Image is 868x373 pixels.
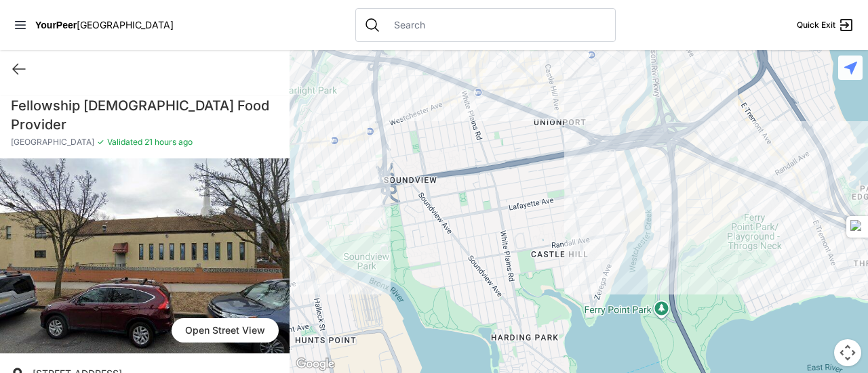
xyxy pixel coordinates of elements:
[293,355,338,373] a: Open this area in Google Maps (opens a new window)
[11,137,94,148] span: [GEOGRAPHIC_DATA]
[142,137,193,147] span: 21 hours ago
[35,21,174,29] a: YourPeer[GEOGRAPHIC_DATA]
[386,18,607,32] input: Search
[77,19,174,30] span: [GEOGRAPHIC_DATA]
[797,17,854,33] a: Quick Exit
[97,137,104,148] span: ✓
[172,318,279,343] span: Open Street View
[834,339,861,366] button: Map camera controls
[293,355,338,373] img: Google
[35,20,77,30] span: YourPeer
[107,137,142,147] span: Validated
[11,96,279,134] h1: Fellowship [DEMOGRAPHIC_DATA] Food Provider
[797,20,835,30] span: Quick Exit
